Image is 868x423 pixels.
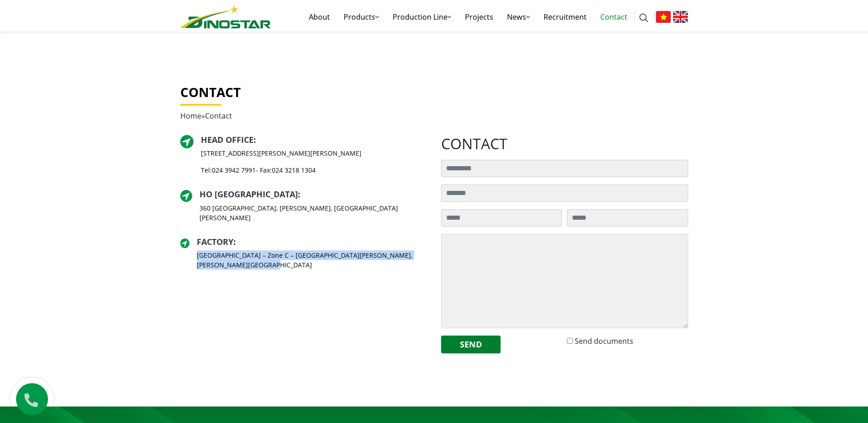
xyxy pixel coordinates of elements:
[201,165,361,175] p: Tel: - Fax:
[673,11,688,23] img: English
[199,190,427,200] h2: :
[441,336,501,353] button: Send
[180,111,201,121] a: Home
[197,236,233,247] a: Factory
[272,166,316,174] a: 024 3218 1304
[302,2,337,32] a: About
[180,239,189,248] img: directer
[180,135,194,148] img: directer
[441,135,688,152] h2: contact
[180,190,192,202] img: directer
[593,2,634,32] a: Contact
[575,336,633,347] label: Send documents
[212,166,256,174] a: 024 3942 7991
[199,203,427,222] p: 360 [GEOGRAPHIC_DATA], [PERSON_NAME], [GEOGRAPHIC_DATA][PERSON_NAME]
[458,2,500,32] a: Projects
[197,250,427,270] p: [GEOGRAPHIC_DATA] – Zone C – [GEOGRAPHIC_DATA][PERSON_NAME], [PERSON_NAME][GEOGRAPHIC_DATA]
[639,13,648,22] img: search
[205,111,232,121] span: Contact
[180,85,688,100] h1: Contact
[199,189,298,200] a: HO [GEOGRAPHIC_DATA]
[201,148,361,158] p: [STREET_ADDRESS][PERSON_NAME][PERSON_NAME]
[337,2,386,32] a: Products
[386,2,458,32] a: Production Line
[656,11,671,23] img: Tiếng Việt
[537,2,593,32] a: Recruitment
[201,135,361,145] h2: :
[180,5,271,28] img: logo
[180,111,232,121] span: »
[201,134,253,145] a: Head Office
[500,2,537,32] a: News
[197,237,427,247] h2: :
